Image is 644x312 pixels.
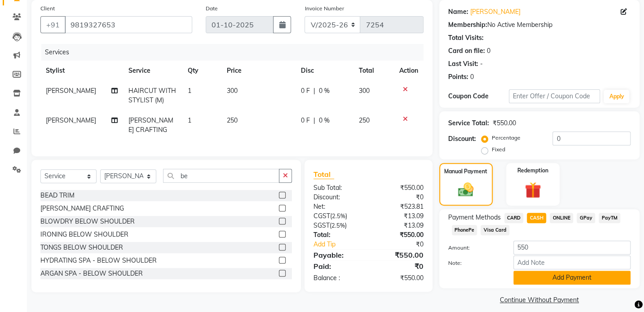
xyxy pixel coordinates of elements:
img: _gift.svg [520,180,546,200]
div: ₹523.81 [368,202,430,211]
div: 0 [487,46,490,56]
label: Redemption [517,167,548,175]
span: CARD [504,213,524,223]
th: Stylist [40,61,123,81]
label: Percentage [492,134,520,142]
div: IRONING BELOW SHOULDER [40,230,128,239]
div: Total Visits: [448,33,484,43]
span: Payment Methods [448,213,501,222]
span: | [313,116,315,125]
label: Amount: [441,244,507,252]
th: Disc [296,61,353,81]
div: ₹0 [379,240,430,249]
div: ( ) [307,221,368,230]
span: 250 [359,116,370,124]
th: Price [221,61,296,81]
span: 0 F [301,116,310,125]
img: _cash.svg [453,181,478,199]
div: Membership: [448,20,487,30]
div: Last Visit: [448,59,478,69]
div: ₹550.00 [368,250,430,260]
div: HYDRATING SPA - BELOW SHOULDER [40,256,157,265]
div: ARGAN SPA - BELOW SHOULDER [40,269,143,278]
div: ₹13.09 [368,211,430,221]
div: Card on file: [448,46,485,56]
div: Name: [448,7,468,17]
div: ₹13.09 [368,221,430,230]
div: Coupon Code [448,92,509,101]
div: [PERSON_NAME] CRAFTING [40,204,124,213]
label: Fixed [492,145,505,154]
span: | [313,86,315,96]
label: Note: [441,259,507,267]
label: Client [40,4,55,13]
span: 0 F [301,86,310,96]
th: Qty [182,61,221,81]
div: Points: [448,72,468,82]
span: HAIRCUT WITH STYLIST (M) [128,87,176,104]
div: Discount: [307,193,368,202]
span: 300 [227,87,238,95]
div: Payable: [307,250,368,260]
th: Total [353,61,394,81]
input: Enter Offer / Coupon Code [509,89,600,103]
button: +91 [40,16,66,33]
span: PhonePe [452,225,477,235]
input: Amount [513,241,631,255]
span: ONLINE [550,213,573,223]
span: 1 [188,116,191,124]
label: Invoice Number [304,4,344,13]
div: - [480,59,483,69]
input: Search by Name/Mobile/Email/Code [65,16,192,33]
span: [PERSON_NAME] [46,116,96,124]
div: ₹550.00 [368,183,430,193]
span: 2.5% [332,212,345,220]
button: Apply [604,90,629,103]
a: [PERSON_NAME] [470,7,520,17]
div: No Active Membership [448,20,631,30]
div: ₹0 [368,261,430,272]
div: 0 [470,72,474,82]
button: Add Payment [513,271,631,285]
span: SGST [313,221,330,229]
div: Services [41,44,430,61]
input: Add Note [513,255,631,269]
div: Service Total: [448,119,489,128]
div: BLOWDRY BELOW SHOULDER [40,217,135,226]
th: Action [394,61,423,81]
span: Total [313,170,334,179]
a: Continue Without Payment [441,295,638,305]
span: 2.5% [331,222,345,229]
label: Date [206,4,218,13]
div: Paid: [307,261,368,272]
span: Visa Card [481,225,509,235]
label: Manual Payment [444,167,487,176]
th: Service [123,61,182,81]
div: Discount: [448,134,476,144]
span: 1 [188,87,191,95]
div: Net: [307,202,368,211]
span: 0 % [319,116,330,125]
div: ₹550.00 [493,119,516,128]
a: Add Tip [307,240,379,249]
input: Search or Scan [163,169,279,183]
div: ₹550.00 [368,230,430,240]
span: GPay [577,213,595,223]
span: 0 % [319,86,330,96]
span: PayTM [599,213,620,223]
div: ( ) [307,211,368,221]
span: CASH [527,213,546,223]
span: 300 [359,87,370,95]
div: Total: [307,230,368,240]
span: CGST [313,212,330,220]
span: 250 [227,116,238,124]
div: Balance : [307,273,368,283]
div: BEAD TRIM [40,191,75,200]
div: ₹550.00 [368,273,430,283]
span: [PERSON_NAME] [46,87,96,95]
div: Sub Total: [307,183,368,193]
div: ₹0 [368,193,430,202]
span: [PERSON_NAME] CRAFTING [128,116,173,134]
div: TONGS BELOW SHOULDER [40,243,123,252]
